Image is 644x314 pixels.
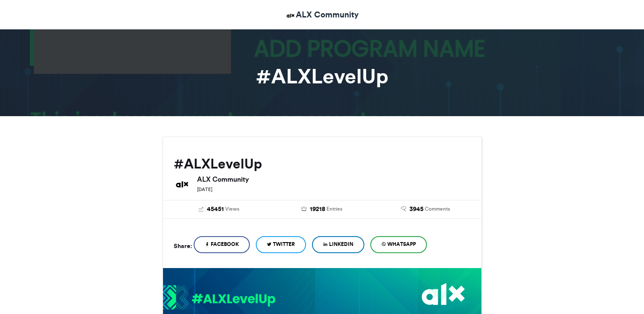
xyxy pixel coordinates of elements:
[163,285,275,312] img: 1721821317.056-e66095c2f9b7be57613cf5c749b4708f54720bc2.png
[326,205,342,213] span: Entries
[197,176,471,183] h6: ALX Community
[277,205,367,214] a: 19218 Entries
[310,205,325,214] span: 19218
[273,240,295,248] span: Twitter
[207,205,224,214] span: 45451
[197,186,212,192] small: [DATE]
[225,205,239,213] span: Views
[256,236,306,253] a: Twitter
[194,236,250,253] a: Facebook
[285,9,359,21] a: ALX Community
[174,176,191,193] img: ALX Community
[174,205,264,214] a: 45451 Views
[174,156,471,171] h2: #ALXLevelUp
[86,66,558,86] h1: #ALXLevelUp
[312,236,364,253] a: LinkedIn
[409,205,424,214] span: 3945
[387,240,416,248] span: WhatsApp
[329,240,353,248] span: LinkedIn
[285,10,296,21] img: ALX Community
[380,205,471,214] a: 3945 Comments
[211,240,239,248] span: Facebook
[425,205,450,213] span: Comments
[174,240,192,251] h5: Share:
[370,236,427,253] a: WhatsApp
